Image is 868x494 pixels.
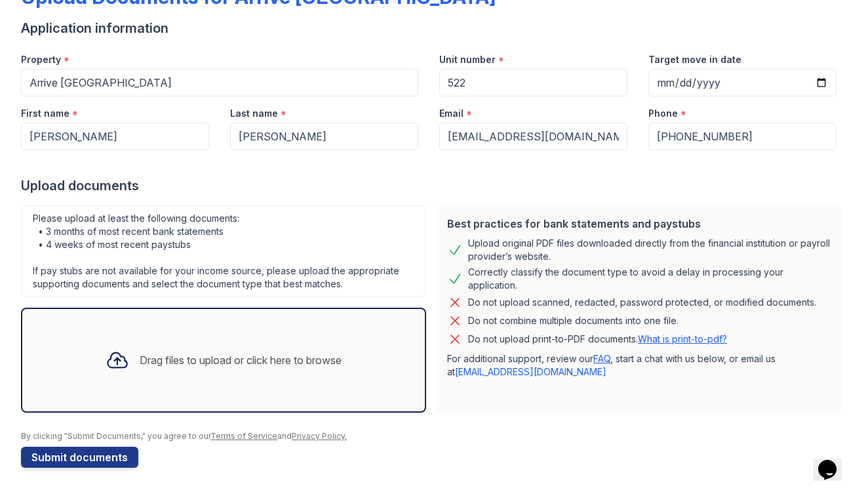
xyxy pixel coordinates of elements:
[638,333,727,344] a: What is print-to-pdf?
[447,216,831,232] div: Best practices for bank statements and paystubs
[292,431,347,441] a: Privacy Policy.
[140,352,342,368] div: Drag files to upload or click here to browse
[648,53,741,66] label: Target move in date
[21,53,61,66] label: Property
[21,205,426,297] div: Please upload at least the following documents: • 3 months of most recent bank statements • 4 wee...
[21,19,847,37] div: Application information
[648,107,678,120] label: Phone
[230,107,278,120] label: Last name
[455,366,606,377] a: [EMAIL_ADDRESS][DOMAIN_NAME]
[813,442,855,481] iframe: chat widget
[21,107,69,120] label: First name
[21,447,138,468] button: Submit documents
[210,431,277,441] a: Terms of Service
[447,352,831,379] p: For additional support, review our , start a chat with us below, or email us at
[468,295,816,310] div: Do not upload scanned, redacted, password protected, or modified documents.
[21,176,847,195] div: Upload documents
[468,333,727,346] p: Do not upload print-to-PDF documents.
[468,237,831,263] div: Upload original PDF files downloaded directly from the financial institution or payroll provider’...
[21,431,847,442] div: By clicking "Submit Documents," you agree to our and
[439,107,464,120] label: Email
[468,313,679,329] div: Do not combine multiple documents into one file.
[593,353,610,364] a: FAQ
[439,53,496,66] label: Unit number
[468,266,831,292] div: Correctly classify the document type to avoid a delay in processing your application.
